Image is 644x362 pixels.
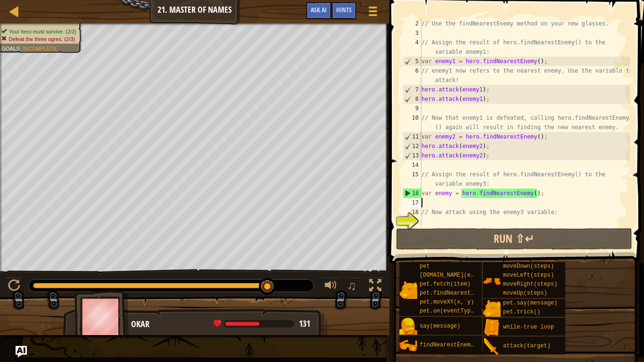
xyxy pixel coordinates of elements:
[214,320,310,328] div: health: 131 / 255
[306,2,331,19] button: Ask AI
[1,45,20,51] span: Goals
[403,28,421,38] div: 3
[503,300,557,306] span: pet.say(message)
[420,299,474,305] span: pet.moveXY(x, y)
[420,263,430,270] span: pet
[503,324,554,330] span: while-true loop
[1,28,76,35] li: Your hero must survive.
[9,28,76,34] span: Your hero must survive. (2/2)
[403,151,421,160] div: 13
[483,319,501,337] img: portrait.png
[420,323,460,329] span: say(message)
[403,198,421,207] div: 17
[483,300,501,318] img: portrait.png
[366,277,385,296] button: Toggle fullscreen
[361,2,385,24] button: Show game menu
[403,66,421,85] div: 6
[399,337,417,354] img: portrait.png
[403,19,421,28] div: 2
[483,337,501,355] img: portrait.png
[403,170,421,189] div: 15
[1,35,76,43] li: Defeat the three ogres.
[399,281,417,299] img: portrait.png
[345,277,361,296] button: ♫
[503,343,551,349] span: attack(target)
[311,5,327,14] span: Ask AI
[399,318,417,336] img: portrait.png
[347,279,356,293] span: ♫
[403,160,421,170] div: 14
[5,277,24,296] button: Ctrl + P: Play
[403,94,421,104] div: 8
[503,290,547,296] span: moveUp(steps)
[403,217,421,226] div: 19
[403,132,421,141] div: 11
[131,318,317,330] div: Okar
[503,272,554,279] span: moveLeft(steps)
[420,290,511,296] span: pet.findNearestByType(type)
[403,113,421,132] div: 10
[420,281,471,288] span: pet.fetch(item)
[403,57,421,66] div: 5
[403,189,421,198] div: 16
[503,281,557,288] span: moveRight(steps)
[403,104,421,113] div: 9
[23,45,57,51] span: Incomplete
[403,141,421,151] div: 12
[74,290,129,343] img: thang_avatar_frame.png
[16,346,27,357] button: Ask AI
[403,38,421,57] div: 4
[420,342,481,348] span: findNearestEnemy()
[503,309,540,315] span: pet.trick()
[503,263,554,270] span: moveDown(steps)
[336,5,352,14] span: Hints
[403,85,421,94] div: 7
[483,272,501,290] img: portrait.png
[420,308,508,314] span: pet.on(eventType, handler)
[396,228,632,250] button: Run ⇧↵
[403,207,421,217] div: 18
[20,45,23,51] span: :
[9,36,75,42] span: Defeat the three ogres. (2/3)
[322,277,340,296] button: Adjust volume
[299,318,310,329] span: 131
[420,272,487,279] span: [DOMAIN_NAME](enemy)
